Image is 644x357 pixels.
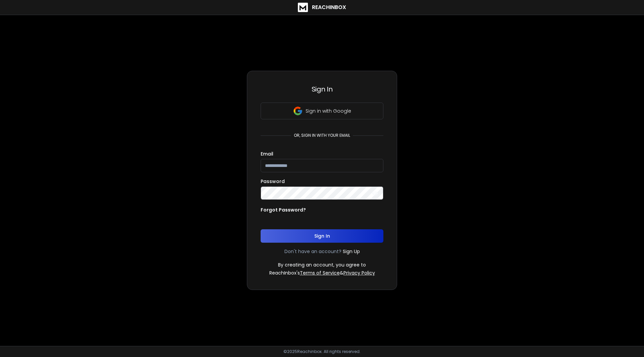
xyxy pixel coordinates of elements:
[261,84,383,94] h3: Sign In
[312,3,346,11] h1: ReachInbox
[261,206,306,213] p: Forgot Password?
[306,108,351,114] p: Sign in with Google
[343,270,375,276] a: Privacy Policy
[261,103,383,119] button: Sign in with Google
[284,248,341,255] p: Don't have an account?
[261,152,273,156] label: Email
[300,270,340,276] a: Terms of Service
[261,179,285,184] label: Password
[269,270,375,276] p: ReachInbox's &
[261,229,383,243] button: Sign In
[298,3,346,12] a: ReachInbox
[298,3,308,12] img: logo
[283,349,361,354] p: © 2025 Reachinbox. All rights reserved.
[278,261,366,268] p: By creating an account, you agree to
[291,133,353,138] p: or, sign in with your email
[343,248,360,255] a: Sign Up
